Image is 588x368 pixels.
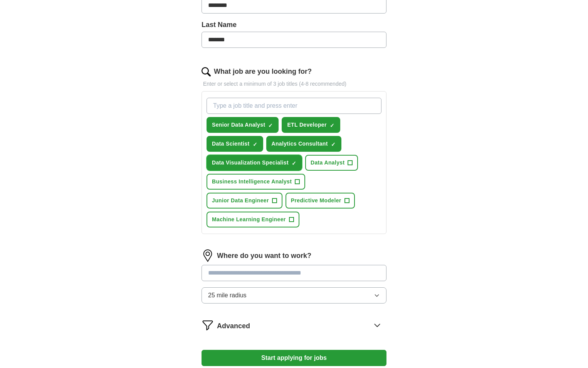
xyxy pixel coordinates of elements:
[207,193,282,209] button: Junior Data Engineer
[208,291,247,300] span: 25 mile radius
[207,98,381,114] input: Type a job title and press enter
[212,121,265,129] span: Senior Data Analyst
[212,197,269,205] span: Junior Data Engineer
[207,174,305,190] button: Business Intelligence Analyst
[272,140,328,148] span: Analytics Consultant
[202,67,211,76] img: search.png
[202,20,386,30] label: Last Name
[214,66,312,77] label: What job are you looking for?
[287,121,326,129] span: ETL Developer
[253,141,257,148] span: ✓
[207,117,279,133] button: Senior Data Analyst✓
[212,159,289,167] span: Data Visualization Specialist
[217,251,311,261] label: Where do you want to work?
[282,117,340,133] button: ETL Developer✓
[202,287,386,304] button: 25 mile radius
[212,178,292,186] span: Business Intelligence Analyst
[212,215,286,224] span: Machine Learning Engineer
[202,319,214,331] img: filter
[217,321,250,331] span: Advanced
[207,155,302,171] button: Data Visualization Specialist✓
[330,122,334,129] span: ✓
[207,136,263,152] button: Data Scientist✓
[202,249,214,262] img: location.png
[286,193,355,209] button: Predictive Modeler
[202,80,386,88] p: Enter or select a minimum of 3 job titles (4-8 recommended)
[331,141,336,148] span: ✓
[207,212,299,227] button: Machine Learning Engineer
[311,159,345,167] span: Data Analyst
[212,140,250,148] span: Data Scientist
[266,136,341,152] button: Analytics Consultant✓
[202,350,386,366] button: Start applying for jobs
[268,122,273,129] span: ✓
[291,197,341,205] span: Predictive Modeler
[305,155,358,171] button: Data Analyst
[292,160,296,166] span: ✓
